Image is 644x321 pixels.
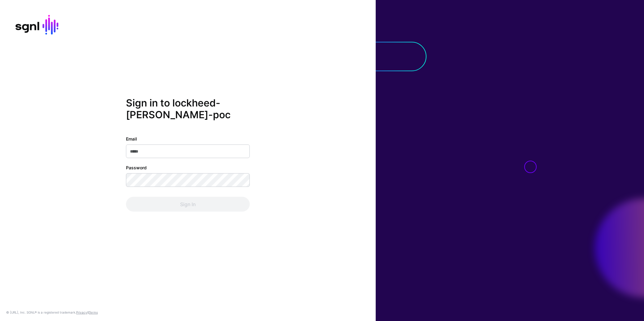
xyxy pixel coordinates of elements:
[126,164,147,171] label: Password
[76,310,87,314] a: Privacy
[126,136,137,142] label: Email
[6,310,98,315] div: © [URL], Inc. SGNL® is a registered trademark. &
[126,97,250,121] h2: Sign in to lockheed-[PERSON_NAME]-poc
[89,310,98,314] a: Terms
